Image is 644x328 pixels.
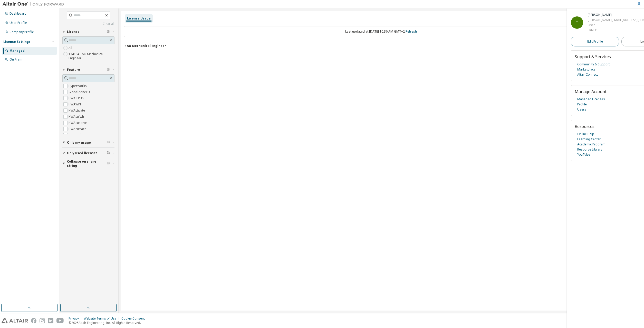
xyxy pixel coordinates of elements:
a: Users [577,107,586,112]
div: Managed [9,49,25,53]
a: Edit Profile [571,37,619,46]
button: Only my usage [62,137,114,148]
label: All [69,45,73,51]
label: GlobalZoneEU [69,89,91,95]
button: License [62,26,114,37]
span: Manage Account [575,89,607,94]
span: Clear filter [107,151,110,155]
button: Feature [62,64,114,75]
a: Managed Licenses [577,97,605,102]
img: Altair One [3,2,67,7]
button: Only used licenses [62,147,114,159]
p: © 2025 Altair Engineering, Inc. All Rights Reserved. [69,321,148,325]
a: Learning Center [577,137,601,142]
div: On Prem [9,57,22,62]
span: Only used licenses [67,151,98,155]
img: altair_logo.svg [2,318,28,323]
label: HyperWorks [69,83,88,89]
span: Feature [67,68,80,72]
div: User Profile [9,21,27,25]
span: Clear filter [107,30,110,34]
div: AU Mechanical Engineer [127,44,166,48]
label: HWAIFPBS [69,95,85,101]
div: Company Profile [9,30,34,34]
label: HWAcufwh [69,114,85,120]
div: Privacy [69,316,84,321]
a: Academic Program [577,142,605,147]
span: License [67,30,80,34]
label: HWAcutrace [69,126,87,132]
label: HWAWPF [69,101,83,107]
label: 134184 - AU Mechanical Engineer [69,51,114,61]
a: Refresh [406,29,417,34]
img: instagram.svg [40,318,45,323]
a: Marketplace [577,67,595,72]
span: T [576,21,578,25]
button: AU Mechanical EngineerLicense ID: 134184 [124,40,638,52]
span: Clear filter [107,141,110,145]
label: HWAcusolve [69,120,88,126]
div: Website Terms of Use [84,316,121,321]
span: Resources [575,124,594,129]
a: Profile [577,102,587,107]
div: Dashboard [9,12,26,16]
img: youtube.svg [56,318,64,323]
a: Resource Library [577,147,602,152]
span: Edit Profile [587,39,603,44]
label: HWAcuview [69,132,86,138]
span: Support & Services [575,54,611,59]
a: Altair Connect [577,72,598,77]
span: Clear filter [107,162,110,166]
a: Community & Support [577,62,610,67]
label: HWActivate [69,107,86,114]
a: Clear all [62,22,114,26]
div: License Settings [3,40,31,44]
div: Last updated at: [DATE] 10:36 AM GMT+2 [124,26,638,37]
a: Online Help [577,132,594,137]
img: linkedin.svg [48,318,53,323]
div: License Usage [127,16,151,21]
img: facebook.svg [31,318,36,323]
span: Collapse on share string [67,160,107,168]
button: Collapse on share string [62,158,114,169]
span: Only my usage [67,141,91,145]
div: Cookie Consent [121,316,148,321]
a: YouTube [577,152,590,157]
span: Clear filter [107,68,110,72]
